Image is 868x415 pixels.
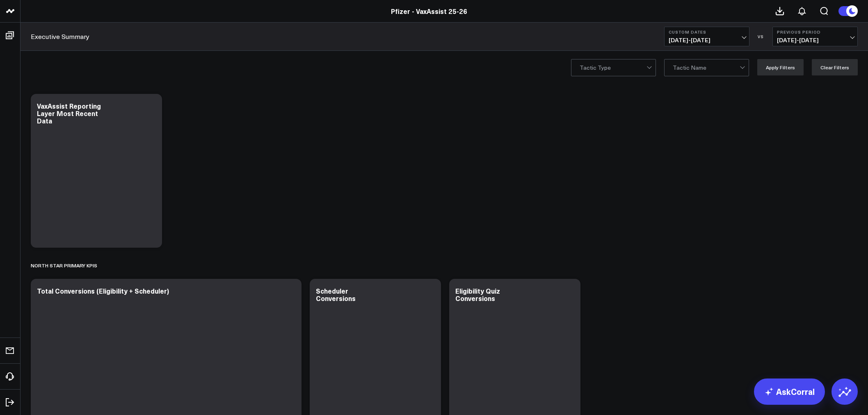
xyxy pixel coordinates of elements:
button: Custom Dates[DATE]-[DATE] [664,27,749,46]
div: VS [754,34,768,39]
a: Executive Summary [31,32,89,41]
span: [DATE] - [DATE] [669,37,745,43]
span: [DATE] - [DATE] [777,37,853,43]
b: Custom Dates [669,30,745,34]
div: Total Conversions (Eligibility + Scheduler) [37,286,169,295]
b: Previous Period [777,30,853,34]
button: Clear Filters [812,59,858,75]
div: VaxAssist Reporting Layer Most Recent Data [37,101,101,125]
a: Pfizer - VaxAssist 25-26 [391,7,467,16]
a: AskCorral [754,379,825,405]
div: Scheduler Conversions [316,286,356,303]
div: Eligibility Quiz Conversions [455,286,500,303]
button: Previous Period[DATE]-[DATE] [772,27,858,46]
button: Apply Filters [757,59,804,75]
div: North Star Primary KPIs [31,256,97,275]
